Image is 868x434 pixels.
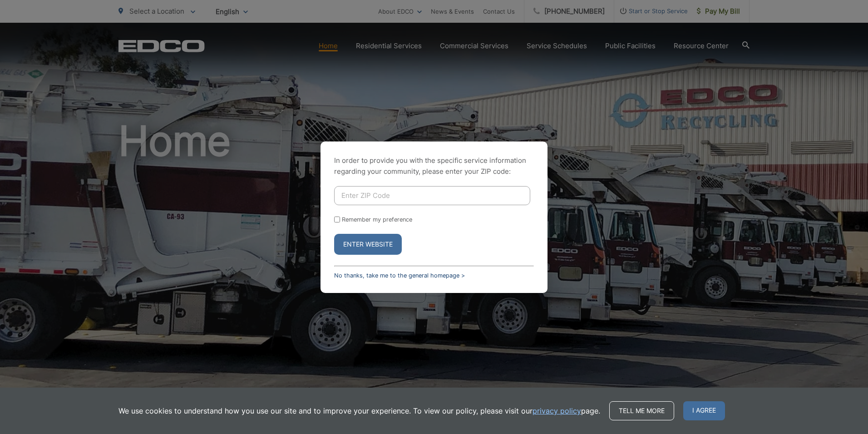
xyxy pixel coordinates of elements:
a: No thanks, take me to the general homepage > [334,272,465,279]
span: I agree [683,401,725,420]
a: Tell me more [609,401,674,420]
label: Remember my preference [342,216,412,223]
input: Enter ZIP Code [334,186,530,205]
p: We use cookies to understand how you use our site and to improve your experience. To view our pol... [118,405,600,416]
p: In order to provide you with the specific service information regarding your community, please en... [334,155,534,177]
button: Enter Website [334,234,402,255]
a: privacy policy [533,405,581,416]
